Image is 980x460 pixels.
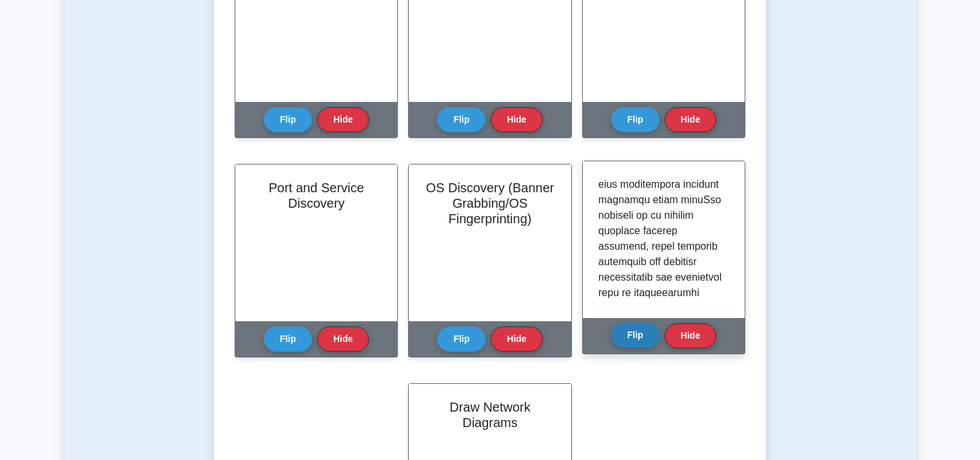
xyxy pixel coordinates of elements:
[611,323,660,348] button: Flip
[251,180,382,211] h2: Port and Service Discovery
[491,107,542,132] button: Hide
[665,323,716,348] button: Hide
[491,326,542,352] button: Hide
[317,326,369,352] button: Hide
[437,326,485,352] button: Flip
[264,107,312,132] button: Flip
[665,107,716,132] button: Hide
[611,107,660,132] button: Flip
[264,326,312,352] button: Flip
[317,107,369,132] button: Hide
[424,399,555,430] h2: Draw Network Diagrams
[424,180,555,226] h2: OS Discovery (Banner Grabbing/OS Fingerprinting)
[437,107,485,132] button: Flip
